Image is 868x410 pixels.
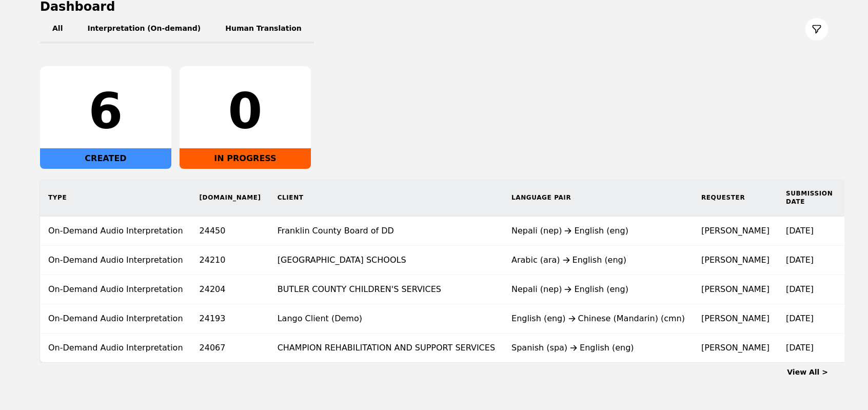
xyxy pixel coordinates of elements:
[40,15,75,44] button: All
[693,334,778,363] td: [PERSON_NAME]
[75,15,213,44] button: Interpretation (On-demand)
[511,254,685,266] div: Arabic (ara) English (eng)
[269,304,503,334] td: Lango Client (Demo)
[269,334,503,363] td: CHAMPION REHABILITATION AND SUPPORT SERVICES
[269,217,503,246] td: Franklin County Board of DD
[693,179,778,217] th: Requester
[511,342,685,354] div: Spanish (spa) English (eng)
[269,246,503,275] td: [GEOGRAPHIC_DATA] SCHOOLS
[786,255,814,265] time: [DATE]
[693,246,778,275] td: [PERSON_NAME]
[786,343,814,353] time: [DATE]
[786,284,814,294] time: [DATE]
[693,275,778,304] td: [PERSON_NAME]
[778,179,841,217] th: Submission Date
[511,313,685,325] div: English (eng) Chinese (Mandarin) (cmn)
[269,275,503,304] td: BUTLER COUNTY CHILDREN'S SERVICES
[269,179,503,217] th: Client
[40,179,191,217] th: Type
[511,283,685,296] div: Nepali (nep) English (eng)
[787,368,828,376] a: View All >
[693,304,778,334] td: [PERSON_NAME]
[40,334,191,363] td: On-Demand Audio Interpretation
[786,226,814,236] time: [DATE]
[191,217,269,246] td: 24450
[511,225,685,237] div: Nepali (nep) English (eng)
[40,217,191,246] td: On-Demand Audio Interpretation
[693,217,778,246] td: [PERSON_NAME]
[786,314,814,323] time: [DATE]
[180,148,311,169] div: IN PROGRESS
[191,246,269,275] td: 24210
[213,15,314,44] button: Human Translation
[40,275,191,304] td: On-Demand Audio Interpretation
[48,87,163,136] div: 6
[191,275,269,304] td: 24204
[188,87,303,136] div: 0
[191,179,269,217] th: [DOMAIN_NAME]
[40,246,191,275] td: On-Demand Audio Interpretation
[805,18,828,41] button: Filter
[191,304,269,334] td: 24193
[40,304,191,334] td: On-Demand Audio Interpretation
[503,179,693,217] th: Language Pair
[191,334,269,363] td: 24067
[40,148,171,169] div: CREATED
